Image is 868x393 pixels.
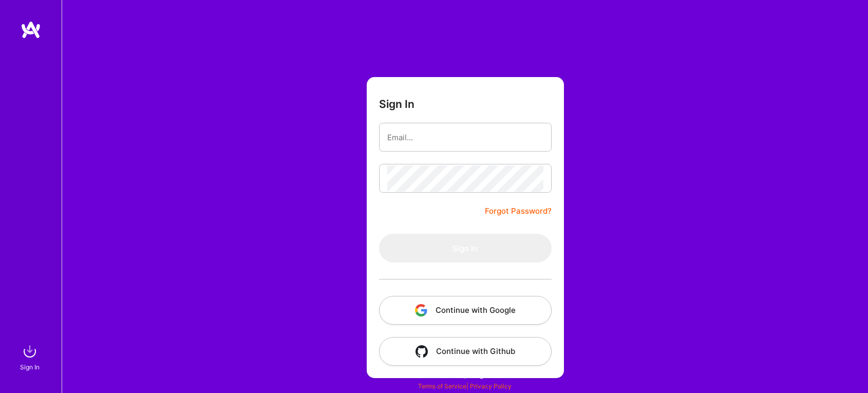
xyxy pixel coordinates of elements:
[418,382,512,390] span: |
[20,341,40,362] img: sign in
[418,382,466,390] a: Terms of Service
[22,341,40,372] a: sign inSign In
[470,382,512,390] a: Privacy Policy
[416,345,428,358] img: icon
[415,304,427,316] img: icon
[62,362,868,388] div: © 2025 ATeams Inc., All rights reserved.
[485,205,552,217] a: Forgot Password?
[379,296,552,325] button: Continue with Google
[379,337,552,366] button: Continue with Github
[387,124,543,151] input: Email...
[21,21,41,39] img: logo
[379,234,552,263] button: Sign In
[379,98,414,110] h3: Sign In
[20,362,40,372] div: Sign In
